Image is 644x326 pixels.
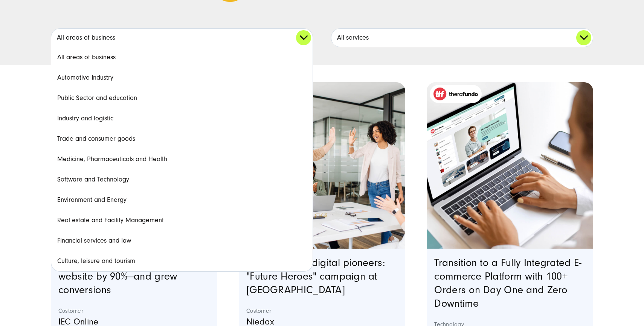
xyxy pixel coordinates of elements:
[51,108,313,129] a: Industry and logistic
[239,82,405,249] img: a group of colleagues in a modern office environment celebrating a success. One man is giving a h...
[51,190,313,210] a: Environment and Energy
[51,210,313,231] a: Real estate and Facility Management
[51,129,313,149] a: Trade and consumer goods
[58,307,210,315] strong: Customer
[51,251,313,271] a: Culture, leisure and tourism
[51,68,313,88] a: Automotive Industry
[51,231,313,251] a: Financial services and law
[51,169,313,190] a: Software and Technology
[427,82,593,249] a: Featured image: - Read full post: therafundo – A Seamless Transition to a Fully Integrated E-comm...
[433,88,478,100] img: therafundo_10-2024_logo_2c
[51,88,313,108] a: Public Sector and education
[51,47,313,68] a: All areas of business
[434,257,581,309] a: Transition to a Fully Integrated E-commerce Platform with 100+ Orders on Day One and Zero Downtime
[51,29,313,47] a: All areas of business
[239,82,405,249] a: Featured image: a group of colleagues in a modern office environment celebrating a success. One m...
[246,257,385,296] a: Employees as digital pioneers: "Future Heroes" campaign at [GEOGRAPHIC_DATA]
[331,29,593,47] a: All services
[51,149,313,169] a: Medicine, Pharmaceuticals and Health
[58,257,181,296] a: Why IEC online shrank their website by 90%—and grew conversions
[246,307,398,315] strong: Customer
